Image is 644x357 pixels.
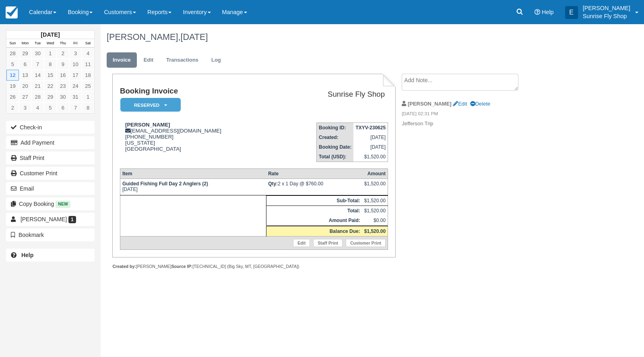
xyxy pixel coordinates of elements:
a: 8 [82,102,94,113]
th: Sun [6,39,19,48]
a: Delete [470,101,490,107]
th: Item [120,169,266,179]
th: Wed [44,39,56,48]
th: Booking ID: [317,123,354,133]
a: 7 [69,102,82,113]
img: checkfront-main-nav-mini-logo.png [6,6,18,19]
td: [DATE] [353,142,388,152]
strong: [PERSON_NAME] [408,101,452,107]
strong: [DATE] [41,31,60,38]
a: 3 [69,48,82,59]
a: 6 [19,59,31,70]
strong: Qty [268,181,278,187]
i: Help [535,9,540,15]
a: Invoice [107,52,137,68]
h1: [PERSON_NAME], [107,32,578,42]
div: E [565,6,578,19]
a: 26 [6,91,19,102]
a: 29 [19,48,31,59]
a: 13 [19,70,31,81]
td: $1,520.00 [362,206,388,216]
a: Edit [138,52,159,68]
span: Help [542,9,554,15]
span: [DATE] [180,32,208,42]
a: 2 [6,102,19,113]
a: 22 [44,81,56,91]
a: Help [6,249,95,262]
a: Edit [293,239,310,247]
button: Check-in [6,121,95,134]
a: Transactions [160,52,204,68]
td: [DATE] [353,133,388,142]
th: Tue [31,39,44,48]
th: Created: [317,133,354,142]
b: Help [21,252,33,258]
strong: $1,520.00 [364,228,386,234]
a: [PERSON_NAME] 1 [6,213,95,226]
button: Email [6,182,95,195]
a: 2 [57,48,69,59]
p: [PERSON_NAME] [583,4,630,12]
td: [DATE] [120,179,266,195]
div: $1,520.00 [364,181,386,193]
a: 28 [6,48,19,59]
div: [PERSON_NAME] [TECHNICAL_ID] (Big Sky, MT, [GEOGRAPHIC_DATA]) [112,264,395,270]
button: Add Payment [6,136,95,149]
a: 5 [44,102,56,113]
span: 1 [68,216,76,223]
a: 15 [44,70,56,81]
button: Bookmark [6,228,95,241]
a: 11 [82,59,94,70]
a: 16 [57,70,69,81]
th: Rate [266,169,362,179]
a: 6 [57,102,69,113]
th: Amount [362,169,388,179]
button: Copy Booking New [6,197,95,210]
a: 4 [82,48,94,59]
a: 28 [31,91,44,102]
a: 9 [57,59,69,70]
th: Sat [82,39,94,48]
strong: Created by: [112,264,136,269]
td: $1,520.00 [362,196,388,206]
a: 20 [19,81,31,91]
a: Customer Print [6,167,95,180]
a: 19 [6,81,19,91]
h1: Booking Invoice [120,87,277,95]
div: [EMAIL_ADDRESS][DOMAIN_NAME] [PHONE_NUMBER] [US_STATE] [GEOGRAPHIC_DATA] [120,122,277,152]
a: Staff Print [6,152,95,164]
a: Customer Print [346,239,386,247]
th: Amount Paid: [266,216,362,226]
td: $1,520.00 [353,152,388,162]
a: 24 [69,81,82,91]
a: Log [205,52,227,68]
p: Jefferson Trip [402,120,537,128]
a: 8 [44,59,56,70]
a: 25 [82,81,94,91]
th: Fri [69,39,82,48]
td: 2 x 1 Day @ $760.00 [266,179,362,195]
a: 30 [57,91,69,102]
strong: TXYV-230625 [355,125,386,131]
th: Total (USD): [317,152,354,162]
a: 3 [19,102,31,113]
a: 21 [31,81,44,91]
a: 27 [19,91,31,102]
a: 23 [57,81,69,91]
a: 18 [82,70,94,81]
a: 1 [44,48,56,59]
th: Mon [19,39,31,48]
strong: Guided Fishing Full Day 2 Anglers (2) [122,181,208,187]
strong: [PERSON_NAME] [125,122,170,128]
a: 7 [31,59,44,70]
a: 31 [69,91,82,102]
th: Balance Due: [266,226,362,237]
td: $0.00 [362,216,388,226]
a: Staff Print [313,239,343,247]
a: 14 [31,70,44,81]
a: 5 [6,59,19,70]
a: 4 [31,102,44,113]
a: 12 [6,70,19,81]
a: 1 [82,91,94,102]
a: 29 [44,91,56,102]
